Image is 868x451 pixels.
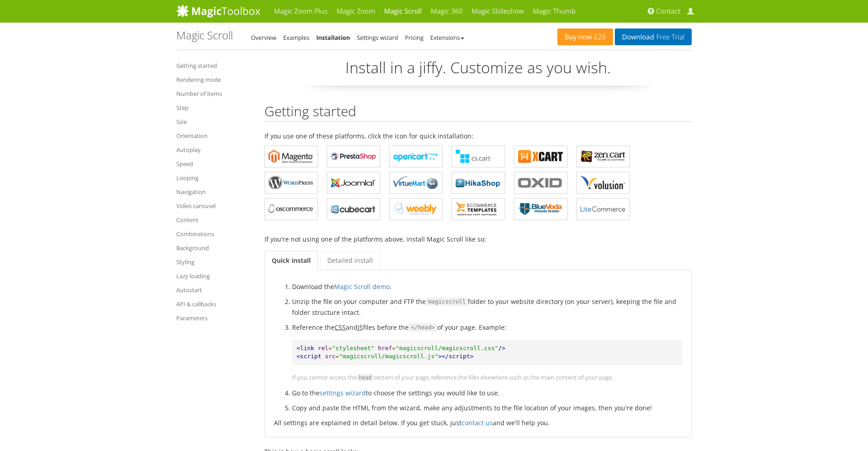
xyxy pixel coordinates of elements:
p: If you cannot access the section of your page, reference the files elsewhere such as the main con... [292,372,682,383]
a: Magic Scroll for Joomla [327,172,380,194]
a: Magic Scroll for WordPress [264,172,318,194]
a: Magic Scroll for Zen Cart [576,146,630,167]
a: Installation [316,33,350,42]
span: = [392,345,396,351]
li: Copy and paste the HTML from the wizard, make any adjustments to the file location of your images... [292,403,682,413]
a: Getting started [176,60,251,71]
a: Magic Scroll for PrestaShop [327,146,380,167]
a: Autostart [176,285,251,295]
a: Magic Scroll for X-Cart [514,146,567,167]
a: Settings wizard [357,33,398,42]
p: If you're not using one of the platforms above, install Magic Scroll like so: [264,234,692,244]
a: Size [176,116,251,127]
a: Magic Scroll for Magento [264,146,318,167]
a: Magic Scroll for CubeCart [327,198,380,220]
b: Magic Scroll for CS-Cart [456,150,501,163]
a: Rendering mode [176,74,251,85]
p: Reference the and files before the of your page. Example: [292,322,682,333]
a: Navigation [176,186,251,197]
code: magicscroll [426,298,468,306]
a: Speed [176,158,251,169]
a: DownloadFree Trial [615,28,692,45]
b: Magic Scroll for BlueVoda [518,202,563,216]
span: = [328,345,332,351]
a: Step [176,102,251,113]
a: Orientation [176,130,251,141]
b: Magic Scroll for OXID [518,176,563,190]
b: Magic Scroll for Zen Cart [580,150,626,163]
b: Magic Scroll for Volusion [580,176,626,190]
code: head [357,374,374,381]
b: Magic Scroll for ecommerce Templates [456,202,501,216]
a: Overview [251,33,276,42]
span: "stylesheet" [332,345,374,351]
b: Magic Scroll for HikaShop [456,176,501,190]
a: API & callbacks [176,299,251,309]
a: Magic Scroll for ecommerce Templates [452,198,505,220]
a: Magic Scroll for OpenCart [389,146,443,167]
span: Free Trial [654,33,684,41]
a: Looping [176,172,251,183]
a: Magic Scroll for Volusion [576,172,630,194]
a: Magic Scroll for CS-Cart [452,146,505,167]
b: Magic Scroll for OpenCart [393,150,439,163]
a: Video carousel [176,200,251,211]
a: Buy now£29 [557,28,613,45]
b: Magic Scroll for Weebly [393,202,439,216]
span: /> [498,345,505,351]
a: Magic Scroll for OXID [514,172,567,194]
a: Pricing [405,33,424,42]
span: src [325,353,335,360]
a: Magic Scroll for HikaShop [452,172,505,194]
li: Unzip the file on your computer and FTP the folder to your website directory (on your server), ke... [292,296,682,318]
a: Quick install [264,251,318,270]
code: </head> [409,323,437,332]
a: Magic Scroll for Weebly [389,198,443,220]
img: MagicToolbox.com - Image tools for your website [176,4,260,18]
span: <link [297,345,314,351]
span: = [335,353,339,360]
span: <script [297,353,321,360]
a: Magic Scroll for osCommerce [264,198,318,220]
p: If you use one of these platforms, click the icon for quick installation: [264,131,692,141]
a: Examples [283,33,309,42]
acronym: Cascading Style Sheet [335,323,346,332]
a: Parameters [176,313,251,323]
b: Magic Scroll for PrestaShop [331,150,376,163]
b: Magic Scroll for osCommerce [269,202,314,216]
li: Download the . [292,281,682,292]
a: Combinations [176,228,251,239]
a: Magic Scroll for LiteCommerce [576,198,630,220]
span: href [378,345,392,351]
a: settings wizard [320,389,366,397]
a: Number of items [176,88,251,99]
span: "magicscroll/magicscroll.js" [339,353,438,360]
span: rel [318,345,328,351]
a: Extensions [430,33,464,42]
a: Styling [176,256,251,267]
a: Magic Scroll for VirtueMart [389,172,443,194]
a: Magic Scroll for BlueVoda [514,198,567,220]
b: Magic Scroll for Magento [269,150,314,163]
span: ></script> [438,353,473,360]
b: Magic Scroll for CubeCart [331,202,376,216]
span: "magicscroll/magicscroll.css" [396,345,498,351]
b: Magic Scroll for Joomla [331,176,376,190]
b: Magic Scroll for X-Cart [518,150,563,163]
span: £29 [592,33,606,41]
h2: Getting started [264,104,692,122]
a: Background [176,242,251,253]
b: Magic Scroll for VirtueMart [393,176,439,190]
li: Go to the to choose the settings you would like to use. [292,388,682,398]
span: Contact [656,7,680,16]
p: All settings are explained in detail below. If you get stuck, just and we'll help you. [274,418,682,428]
p: Install in a jiffy. Customize as you wish. [264,57,692,85]
b: Magic Scroll for LiteCommerce [580,202,626,216]
a: Magic Scroll demo [334,282,390,291]
a: Lazy loading [176,271,251,281]
h1: Magic Scroll [176,29,233,41]
acronym: JavaScript [358,323,363,332]
a: Content [176,214,251,225]
a: contact us [462,418,493,427]
b: Magic Scroll for WordPress [269,176,314,190]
